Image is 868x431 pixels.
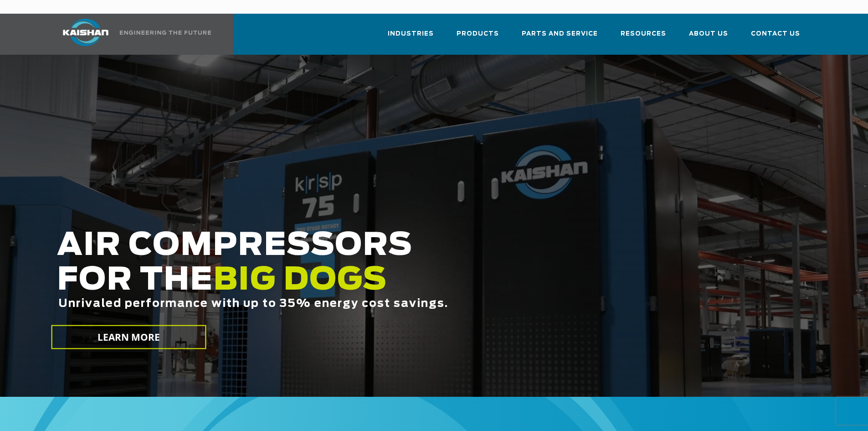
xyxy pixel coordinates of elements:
[51,19,120,46] img: kaishan logo
[457,22,499,53] a: Products
[621,22,666,53] a: Resources
[621,29,666,39] span: Resources
[689,22,728,53] a: About Us
[388,29,434,39] span: Industries
[97,331,160,344] span: LEARN MORE
[751,22,800,53] a: Contact Us
[457,29,499,39] span: Products
[213,265,387,296] span: BIG DOGS
[120,31,211,35] img: Engineering the future
[51,14,213,55] a: Kaishan USA
[522,29,598,39] span: Parts and Service
[751,29,800,39] span: Contact Us
[58,298,448,309] span: Unrivaled performance with up to 35% energy cost savings.
[689,29,728,39] span: About Us
[388,22,434,53] a: Industries
[51,325,206,349] a: LEARN MORE
[522,22,598,53] a: Parts and Service
[57,228,684,338] h2: AIR COMPRESSORS FOR THE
